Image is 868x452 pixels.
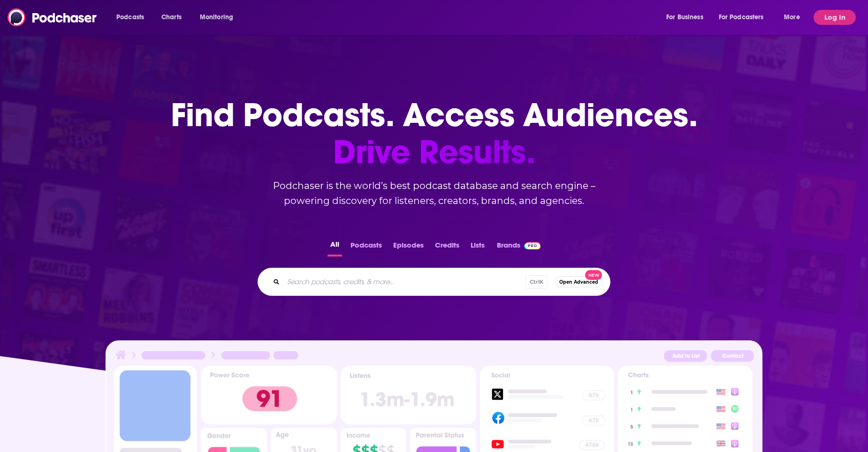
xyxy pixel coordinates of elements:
[713,10,777,25] button: open menu
[555,276,602,287] button: Open AdvancedNew
[110,10,156,25] button: open menu
[432,238,462,256] button: Credits
[171,134,698,171] span: Drive Results.
[161,11,182,24] span: Charts
[201,366,336,424] img: Podcast Insights Power score
[559,279,598,285] span: Open Advanced
[341,366,476,424] img: Podcast Insights Listens
[246,178,622,208] h2: Podchaser is the world’s best podcast database and search engine – powering discovery for listene...
[171,97,698,171] h1: Find Podcasts. Access Audiences.
[8,8,98,26] img: Podchaser - Follow, Share and Rate Podcasts
[283,274,525,289] input: Search podcasts, credits, & more...
[719,11,764,24] span: For Podcasters
[777,10,812,25] button: open menu
[814,10,856,25] button: Log In
[327,238,342,256] button: All
[116,11,144,24] span: Podcasts
[525,275,548,289] span: Ctrl K
[115,283,753,357] span: podcast sponsors and advertiser tracking
[258,268,610,296] div: Search podcasts, credits, & more...
[524,242,541,249] img: Podchaser Pro
[200,11,233,24] span: Monitoring
[468,238,487,256] button: Lists
[660,10,715,25] button: open menu
[784,11,800,24] span: More
[585,270,602,280] span: New
[155,10,187,25] a: Charts
[193,10,245,25] button: open menu
[666,11,703,24] span: For Business
[390,238,426,256] button: Episodes
[497,238,541,256] a: BrandsPodchaser Pro
[114,349,754,365] img: Podcast Insights Header
[348,238,385,256] button: Podcasts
